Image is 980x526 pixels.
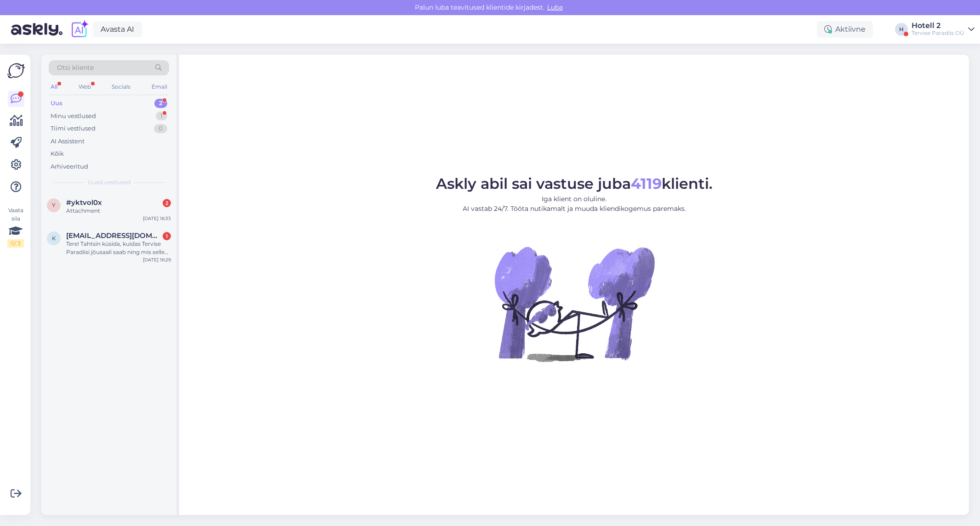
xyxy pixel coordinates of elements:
img: explore-ai [70,20,89,39]
a: Hotell 2Tervise Paradiis OÜ [912,22,974,37]
div: Aktiivne [817,21,873,38]
div: H [895,23,908,36]
div: 2 [163,199,171,207]
div: Email [150,81,169,93]
div: [DATE] 16:33 [143,215,171,222]
div: Tervise Paradiis OÜ [912,29,964,37]
div: Hotell 2 [912,22,964,29]
div: Tiimi vestlused [51,124,96,133]
div: [DATE] 16:29 [143,256,171,263]
span: Luba [544,3,566,11]
div: Kõik [51,149,64,158]
div: 0 [154,124,167,133]
div: 2 [154,99,167,108]
div: Arhiveeritud [51,162,88,171]
span: Uued vestlused [88,178,130,187]
div: 1 [163,232,171,240]
div: AI Assistent [51,137,85,146]
div: Uus [51,99,62,108]
div: Web [77,81,93,93]
img: No Chat active [492,221,657,386]
a: Avasta AI [93,22,142,37]
div: 0 / 3 [7,239,24,248]
div: Minu vestlused [51,112,96,121]
div: Attachment [66,207,171,215]
span: #yktvol0x [66,198,102,207]
div: Tere! Tahtsin küsida, kuidas Tervise Paradiisi jõusaali saab ning mis selle hinnakiri on? [66,240,171,256]
div: Vaata siia [7,206,24,248]
img: Askly Logo [7,62,25,79]
span: kirsijohannakukk@gmail.com [66,232,162,240]
span: y [52,202,56,209]
span: Otsi kliente [57,63,94,73]
span: k [52,235,56,242]
div: All [49,81,59,93]
b: 4119 [631,175,662,192]
span: Askly abil sai vastuse juba klienti. [436,175,713,192]
p: Iga klient on oluline. AI vastab 24/7. Tööta nutikamalt ja muuda kliendikogemus paremaks. [436,194,713,214]
div: Socials [110,81,132,93]
div: 1 [156,112,167,121]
